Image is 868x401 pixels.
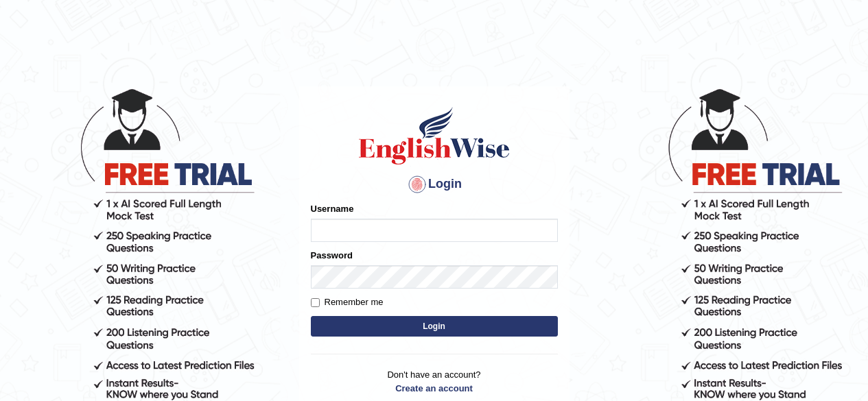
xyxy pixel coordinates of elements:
[356,105,513,167] img: Logo of English Wise sign in for intelligent practice with AI
[311,249,353,262] label: Password
[311,173,558,195] h4: Login
[311,316,558,337] button: Login
[311,298,320,307] input: Remember me
[311,295,384,309] label: Remember me
[311,202,354,215] label: Username
[311,382,558,395] a: Create an account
